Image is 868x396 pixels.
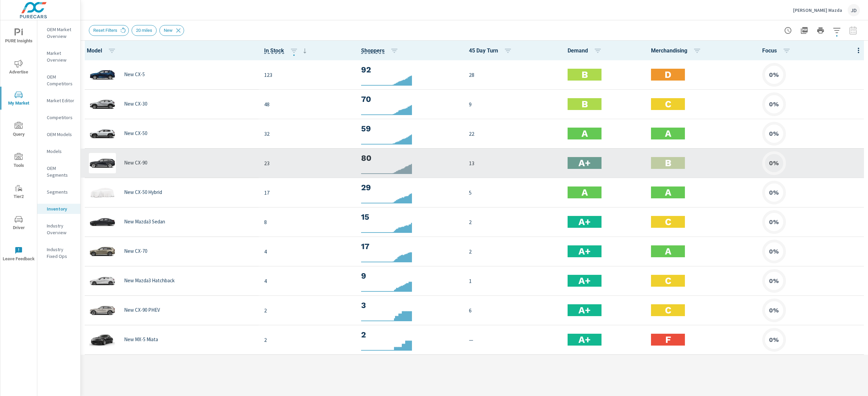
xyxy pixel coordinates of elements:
[361,64,458,75] h3: 92
[37,244,80,261] div: Industry Fixed Ops
[578,304,591,316] h2: A+
[581,98,588,110] h2: B
[89,94,116,114] img: glamour
[264,47,284,55] span: The number of vehicles currently in dealer inventory. This does not include shared inventory, nor...
[665,128,671,139] h2: A
[361,152,458,164] h3: 80
[361,300,458,311] h3: 3
[2,215,35,232] span: Driver
[361,93,458,105] h3: 70
[89,28,121,33] span: Reset Filters
[264,218,350,226] p: 8
[665,334,671,346] h2: F
[769,189,779,196] h6: 0%
[361,182,458,193] h3: 29
[769,71,779,78] h6: 0%
[665,186,671,198] h2: A
[361,47,384,55] span: A rolling 30 day total of daily Shoppers on the dealership website, averaged over the selected da...
[578,275,591,287] h2: A+
[264,159,350,167] p: 23
[769,278,779,284] h6: 0%
[37,24,80,41] div: OEM Market Overview
[665,69,671,81] h2: D
[361,211,458,223] h3: 15
[665,304,671,316] h2: C
[47,26,75,40] p: OEM Market Overview
[2,246,35,263] span: Leave Feedback
[769,219,779,225] h6: 0%
[124,71,145,78] p: New CX-5
[361,47,401,55] span: Shoppers
[124,248,147,254] p: New CX-70
[132,28,156,33] span: 20 miles
[47,222,75,236] p: Industry Overview
[361,123,458,134] h3: 59
[469,130,557,138] p: 22
[762,47,815,55] span: Focus
[124,307,160,313] p: New CX-90 PHEV
[469,100,557,108] p: 9
[124,278,175,284] p: New Mazda3 Hatchback
[264,100,350,108] p: 48
[469,189,557,197] p: 5
[578,334,591,346] h2: A+
[469,218,557,226] p: 2
[37,129,80,139] div: OEM Models
[848,4,860,16] div: JD
[124,336,158,343] p: New MX-5 Miata
[89,212,116,232] img: glamour
[2,91,35,107] span: My Market
[665,216,671,228] h2: C
[37,48,80,65] div: Market Overview
[469,71,557,79] p: 28
[769,160,779,167] h6: 0%
[769,336,779,343] h6: 0%
[124,101,147,107] p: New CX-30
[47,50,75,63] p: Market Overview
[37,112,80,123] div: Competitors
[124,160,147,166] p: New CX-90
[769,130,779,137] h6: 0%
[37,163,80,180] div: OEM Segments
[769,101,779,108] h6: 0%
[469,159,557,167] p: 13
[37,95,80,106] div: Market Editor
[665,245,671,257] h2: A
[769,307,779,314] h6: 0%
[2,153,35,170] span: Tools
[469,336,557,344] p: —
[0,20,37,269] div: nav menu
[469,47,515,55] span: 45 Day Turn
[769,248,779,255] h6: 0%
[797,24,811,37] button: "Export Report to PDF"
[264,247,350,256] p: 4
[568,47,605,55] span: Demand
[124,130,147,136] p: New CX-50
[89,300,116,321] img: glamour
[47,246,75,260] p: Industry Fixed Ops
[47,205,75,212] p: Inventory
[264,336,350,344] p: 2
[37,146,80,156] div: Models
[361,270,458,282] h3: 9
[581,186,588,198] h2: A
[47,73,75,87] p: OEM Competitors
[581,69,588,81] h2: B
[47,131,75,138] p: OEM Models
[264,47,309,55] span: In Stock
[264,277,350,285] p: 4
[47,148,75,155] p: Models
[160,28,177,33] span: New
[37,187,80,197] div: Segments
[89,153,116,173] img: glamour
[264,130,350,138] p: 32
[89,182,116,203] img: glamour
[159,25,184,36] div: New
[47,114,75,121] p: Competitors
[264,189,350,197] p: 17
[87,47,119,55] span: Model
[264,306,350,314] p: 2
[578,157,591,169] h2: A+
[578,216,591,228] h2: A+
[830,24,844,37] button: Apply Filters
